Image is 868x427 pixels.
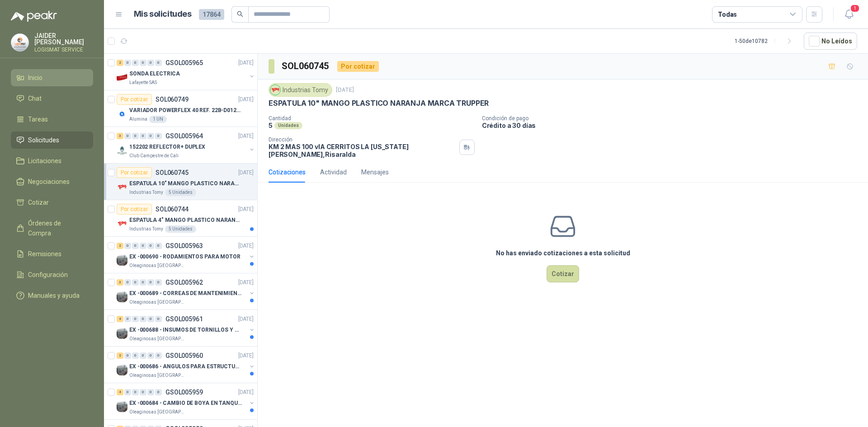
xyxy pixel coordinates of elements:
div: Por cotizar [117,204,152,215]
p: EX -000686 - ANGULOS PARA ESTRUCTURAS DE FOSA DE L [129,362,242,371]
div: Cotizaciones [269,167,306,177]
h3: SOL060745 [282,59,330,73]
div: 0 [124,243,131,249]
div: 2 [117,60,123,66]
div: 3 [117,279,123,286]
p: SOL060744 [156,206,189,212]
img: Company Logo [117,255,127,266]
div: 0 [147,60,154,66]
img: Logo peakr [11,11,57,22]
a: Configuración [11,266,93,283]
p: Oleaginosas [GEOGRAPHIC_DATA][PERSON_NAME] [129,408,186,416]
span: Solicitudes [28,135,59,145]
img: Company Logo [117,328,127,339]
span: Cotizar [28,197,49,207]
div: Industrias Tomy [269,83,332,97]
div: 4 [117,316,123,322]
div: 0 [132,352,139,359]
img: Company Logo [117,291,127,302]
img: Company Logo [270,85,280,95]
div: Unidades [274,122,302,129]
a: Inicio [11,69,93,86]
p: [DATE] [238,352,254,360]
p: SONDA ELECTRICA [129,70,180,78]
p: Oleaginosas [GEOGRAPHIC_DATA][PERSON_NAME] [129,262,186,269]
div: Por cotizar [337,61,379,72]
a: Manuales y ayuda [11,287,93,304]
div: 0 [155,316,162,322]
div: 0 [155,279,162,286]
p: KM 2 MAS 100 vIA CERRITOS LA [US_STATE] [PERSON_NAME] , Risaralda [269,143,456,158]
div: 0 [124,60,131,66]
p: Oleaginosas [GEOGRAPHIC_DATA][PERSON_NAME] [129,335,186,343]
img: Company Logo [117,365,127,375]
div: 0 [124,133,131,139]
img: Company Logo [11,34,28,51]
a: 3 0 0 0 0 0 GSOL005964[DATE] Company Logo152202 REFLECTOR+ DUPLEXClub Campestre de Cali [117,131,255,160]
a: Órdenes de Compra [11,215,93,242]
div: 0 [155,389,162,395]
div: 0 [132,279,139,286]
div: 0 [155,133,162,139]
p: [DATE] [238,278,254,287]
div: 0 [155,243,162,249]
div: 0 [132,316,139,322]
p: [DATE] [336,86,354,94]
div: 0 [147,133,154,139]
div: 0 [147,352,154,359]
a: 2 0 0 0 0 0 GSOL005965[DATE] Company LogoSONDA ELECTRICALafayette SAS [117,57,255,86]
div: 0 [155,352,162,359]
img: Company Logo [117,145,127,156]
a: 4 0 0 0 0 0 GSOL005961[DATE] Company LogoEX -000688 - INSUMOS DE TORNILLOS Y TUERCASOleaginosas [... [117,314,255,343]
a: 3 0 0 0 0 0 GSOL005962[DATE] Company LogoEX -000689 - CORREAS DE MANTENIMIENTOOleaginosas [GEOGRA... [117,277,255,306]
p: EX -000689 - CORREAS DE MANTENIMIENTO [129,289,242,298]
p: EX -000690 - RODAMIENTOS PARA MOTOR [129,253,241,261]
p: 5 [269,122,273,129]
a: Cotizar [11,194,93,211]
p: GSOL005965 [165,60,203,66]
img: Company Logo [117,182,127,192]
p: GSOL005959 [165,389,203,395]
span: Negociaciones [28,177,70,187]
p: GSOL005961 [165,316,203,322]
p: Cantidad [269,115,475,122]
p: Alumina [129,116,147,123]
div: 1 UN [149,116,167,123]
p: Crédito a 30 días [482,122,864,129]
p: [DATE] [238,95,254,104]
div: Todas [718,9,737,19]
a: Solicitudes [11,131,93,149]
div: 0 [132,133,139,139]
p: Industrias Tomy [129,225,163,233]
p: ESPATULA 4" MANGO PLASTICO NARANJA MARCA TRUPPER [129,216,242,225]
div: 0 [124,316,131,322]
span: Órdenes de Compra [28,218,85,238]
p: Oleaginosas [GEOGRAPHIC_DATA][PERSON_NAME] [129,372,186,379]
div: 0 [147,279,154,286]
a: Negociaciones [11,173,93,190]
div: 5 Unidades [165,189,196,196]
span: Chat [28,94,42,103]
p: VARIADOR POWERFLEX 40 REF. 22B-D012N104 [129,106,242,115]
button: 1 [841,6,857,23]
p: GSOL005960 [165,352,203,359]
p: Lafayette SAS [129,79,157,86]
p: ESPATULA 10" MANGO PLASTICO NARANJA MARCA TRUPPER [269,99,489,108]
div: 0 [124,389,131,395]
div: 1 - 50 de 10782 [735,34,797,48]
span: 1 [850,4,860,13]
div: 0 [147,243,154,249]
span: Licitaciones [28,156,61,166]
div: 0 [124,352,131,359]
h1: Mis solicitudes [134,8,192,21]
p: [DATE] [238,59,254,67]
span: Remisiones [28,249,61,259]
div: 2 [117,352,123,359]
a: 2 0 0 0 0 0 GSOL005963[DATE] Company LogoEX -000690 - RODAMIENTOS PARA MOTOROleaginosas [GEOGRAPH... [117,240,255,269]
span: 17864 [199,9,224,20]
div: 0 [147,389,154,395]
span: Configuración [28,270,68,280]
p: ESPATULA 10" MANGO PLASTICO NARANJA MARCA TRUPPER [129,179,242,188]
div: 0 [140,316,146,322]
p: SOL060745 [156,169,189,176]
